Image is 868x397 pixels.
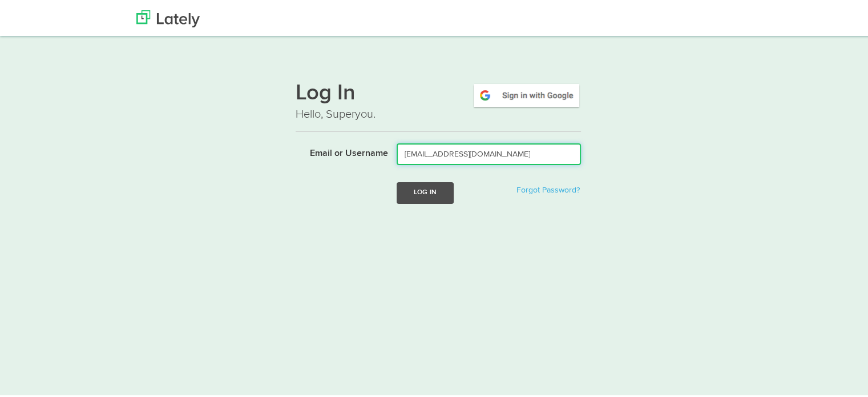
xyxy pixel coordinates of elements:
a: Forgot Password? [516,185,580,193]
img: google-signin.png [472,81,581,107]
input: Email or Username [397,142,581,163]
h1: Log In [296,81,581,105]
label: Email or Username [287,142,388,159]
button: Log In [397,181,454,202]
p: Hello, Superyou. [296,105,581,121]
img: Lately [136,9,200,26]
